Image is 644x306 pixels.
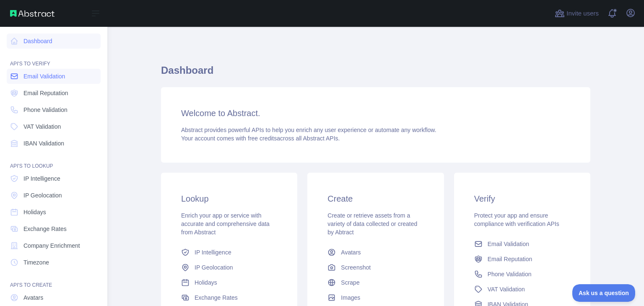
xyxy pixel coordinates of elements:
span: IP Intelligence [23,174,60,183]
a: Phone Validation [7,102,101,117]
a: Screenshot [324,260,427,275]
span: IP Geolocation [23,191,62,200]
span: Email Validation [488,240,529,248]
span: Create or retrieve assets from a variety of data collected or created by Abtract [327,212,417,236]
a: Company Enrichment [7,238,101,253]
span: VAT Validation [23,122,61,131]
a: Holidays [178,275,280,290]
span: Exchange Rates [23,225,67,233]
img: Abstract API [10,10,55,17]
span: IP Geolocation [195,263,233,272]
a: Holidays [7,205,101,220]
a: Scrape [324,275,427,290]
h3: Create [327,193,423,205]
h3: Welcome to Abstract. [181,107,570,119]
a: IP Intelligence [7,171,101,186]
span: Company Enrichment [23,241,80,250]
span: Protect your app and ensure compliance with verification APIs [474,212,559,227]
span: Screenshot [341,263,371,272]
a: Timezone [7,255,101,270]
a: Exchange Rates [178,290,280,305]
span: IP Intelligence [195,248,231,257]
a: Images [324,290,427,305]
a: VAT Validation [471,282,574,297]
h3: Verify [474,193,570,205]
span: Email Reputation [488,255,532,263]
a: IBAN Validation [7,136,101,151]
span: Holidays [195,278,217,287]
span: Abstract provides powerful APIs to help you enrich any user experience or automate any workflow. [181,127,436,133]
a: Dashboard [7,34,101,49]
span: Enrich your app or service with accurate and comprehensive data from Abstract [181,212,270,236]
a: IP Intelligence [178,245,280,260]
a: Email Reputation [7,86,101,101]
h3: Lookup [181,193,277,205]
span: IBAN Validation [23,139,64,148]
span: Your account comes with across all Abstract APIs. [181,135,340,142]
a: Email Validation [471,236,574,252]
a: Exchange Rates [7,221,101,236]
button: Invite users [553,7,600,20]
span: Images [341,293,360,302]
a: Avatars [324,245,427,260]
a: Avatars [7,290,101,305]
span: Avatars [341,248,361,257]
span: Email Reputation [23,89,68,97]
iframe: Toggle Customer Support [572,284,636,302]
a: Email Reputation [471,252,574,267]
a: Phone Validation [471,267,574,282]
span: Invite users [566,9,599,18]
div: API'S TO CREATE [7,272,101,288]
span: Phone Validation [488,270,532,278]
span: Email Validation [23,72,65,80]
a: IP Geolocation [178,260,280,275]
a: Email Validation [7,69,101,84]
span: Holidays [23,208,46,216]
a: VAT Validation [7,119,101,134]
a: IP Geolocation [7,188,101,203]
h1: Dashboard [161,64,590,84]
span: Scrape [341,278,359,287]
span: Avatars [23,293,43,302]
span: Exchange Rates [195,293,238,302]
span: VAT Validation [488,285,525,293]
span: Phone Validation [23,106,68,114]
div: API'S TO LOOKUP [7,153,101,169]
div: API'S TO VERIFY [7,50,101,67]
span: Timezone [23,258,49,267]
span: free credits [248,135,277,142]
